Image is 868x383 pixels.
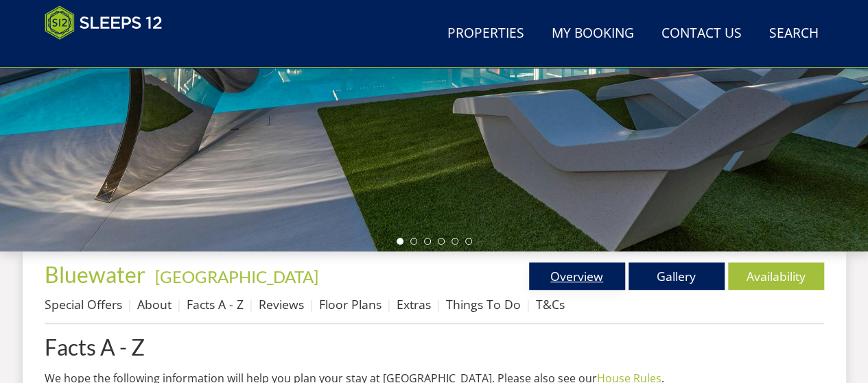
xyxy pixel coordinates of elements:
[45,261,150,288] a: Bluewater
[319,296,382,312] a: Floor Plans
[656,18,747,49] a: Contact Us
[45,335,824,359] a: Facts A - Z
[155,267,318,286] a: [GEOGRAPHIC_DATA]
[764,18,824,49] a: Search
[442,18,530,49] a: Properties
[45,5,163,40] img: Sleeps 12
[546,18,640,49] a: My Booking
[38,48,182,60] iframe: Customer reviews powered by Trustpilot
[45,261,145,288] span: Bluewater
[45,296,122,312] a: Special Offers
[629,262,725,290] a: Gallery
[728,262,824,290] a: Availability
[529,262,625,290] a: Overview
[397,296,431,312] a: Extras
[187,296,244,312] a: Facts A - Z
[137,296,172,312] a: About
[150,267,318,286] span: -
[259,296,304,312] a: Reviews
[536,296,565,312] a: T&Cs
[446,296,521,312] a: Things To Do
